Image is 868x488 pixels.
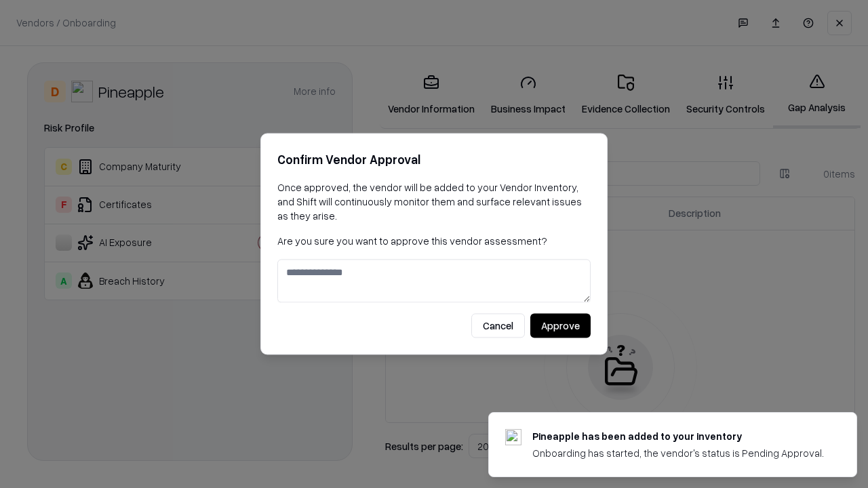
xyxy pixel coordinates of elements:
div: Onboarding has started, the vendor's status is Pending Approval. [532,446,824,460]
div: Pineapple has been added to your inventory [532,429,824,443]
button: Approve [530,314,591,338]
h2: Confirm Vendor Approval [277,150,591,169]
p: Are you sure you want to approve this vendor assessment? [277,234,591,248]
img: pineappleenergy.com [505,429,521,445]
button: Cancel [471,314,525,338]
p: Once approved, the vendor will be added to your Vendor Inventory, and Shift will continuously mon... [277,180,591,223]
